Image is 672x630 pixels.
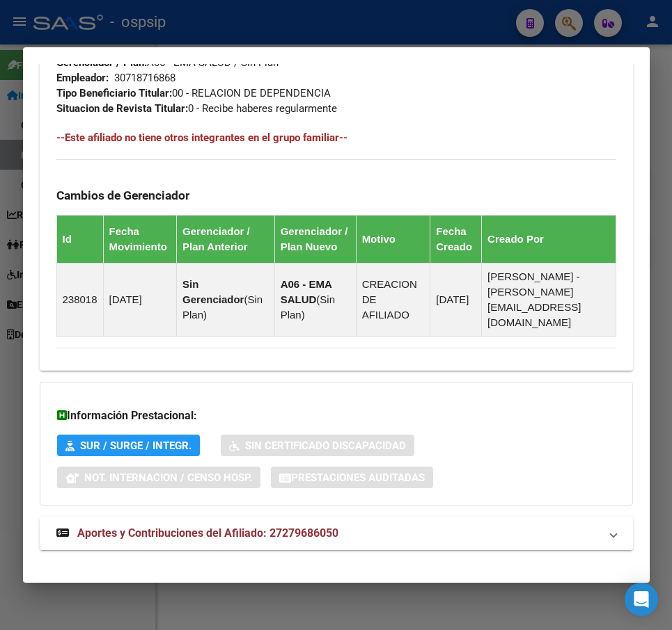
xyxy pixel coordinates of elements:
strong: A06 - EMA SALUD [281,278,332,305]
span: Not. Internacion / Censo Hosp. [84,471,252,484]
mat-expansion-panel-header: Aportes y Contribuciones del Afiliado: 27279686050 [40,517,633,550]
strong: Situacion de Revista Titular: [56,102,188,115]
button: Not. Internacion / Censo Hosp. [57,467,260,488]
th: Motivo [356,216,430,264]
strong: Tipo Beneficiario Titular: [56,87,172,99]
button: SUR / SURGE / INTEGR. [57,435,200,456]
span: Aportes y Contribuciones del Afiliado: 27279686050 [77,526,338,540]
th: Creado Por [482,216,616,264]
h3: Cambios de Gerenciador [56,188,616,203]
div: 30718716868 [114,70,175,86]
h4: --Este afiliado no tiene otros integrantes en el grupo familiar-- [56,130,616,145]
button: Prestaciones Auditadas [271,467,433,488]
span: SUR / SURGE / INTEGR. [80,439,192,452]
td: 238018 [56,264,103,337]
th: Gerenciador / Plan Nuevo [274,216,356,264]
div: Open Intercom Messenger [625,583,658,616]
strong: Empleador: [56,72,109,84]
td: [DATE] [430,264,482,337]
td: [PERSON_NAME] - [PERSON_NAME][EMAIL_ADDRESS][DOMAIN_NAME] [482,264,616,337]
strong: Sin Gerenciador [182,278,244,305]
td: ( ) [274,264,356,337]
td: CREACION DE AFILIADO [356,264,430,337]
span: Sin Certificado Discapacidad [245,439,406,452]
span: Prestaciones Auditadas [291,471,425,484]
span: 0 - Recibe haberes regularmente [56,102,337,115]
h3: Información Prestacional: [57,407,616,424]
th: Id [56,216,103,264]
th: Fecha Creado [430,216,482,264]
td: [DATE] [103,264,176,337]
th: Gerenciador / Plan Anterior [177,216,275,264]
button: Sin Certificado Discapacidad [221,435,414,456]
span: 00 - RELACION DE DEPENDENCIA [56,87,331,99]
th: Fecha Movimiento [103,216,176,264]
td: ( ) [177,264,275,337]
